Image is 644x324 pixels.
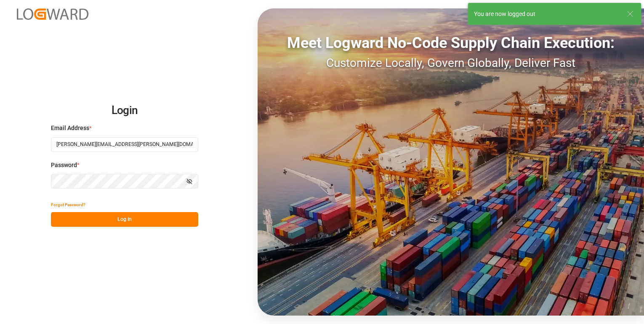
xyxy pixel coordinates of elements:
[258,32,644,54] div: Meet Logward No-Code Supply Chain Execution:
[258,54,644,72] div: Customize Locally, Govern Globally, Deliver Fast
[51,197,85,212] button: Forgot Password?
[17,8,88,20] img: Logward_new_orange.png
[474,10,619,19] div: You are now logged out
[51,137,198,152] input: Enter your email
[51,97,198,124] h2: Login
[51,124,89,133] span: Email Address
[51,212,198,227] button: Log In
[51,161,77,170] span: Password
